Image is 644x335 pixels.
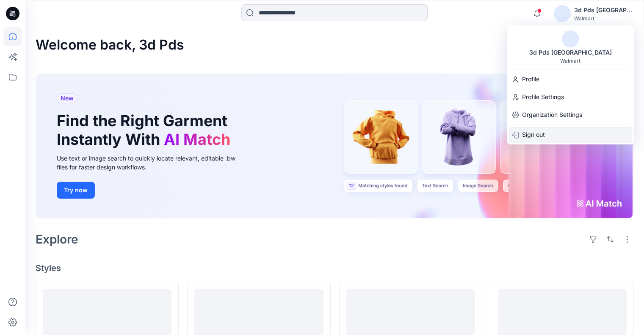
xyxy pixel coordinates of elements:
[57,154,247,172] div: Use text or image search to quickly locate relevant, editable .bw files for faster design workflows.
[522,89,564,105] p: Profile Settings
[507,107,634,123] a: Organization Settings
[574,5,633,15] div: 3d Pds [GEOGRAPHIC_DATA]
[36,233,78,246] h2: Explore
[57,182,95,199] button: Try now
[36,263,634,273] h4: Styles
[560,58,580,64] div: Walmart
[522,107,582,123] p: Organization Settings
[164,130,230,149] span: AI Match
[562,30,579,47] img: avatar
[57,112,235,148] h1: Find the Right Garment Instantly With
[524,47,617,58] div: 3d Pds [GEOGRAPHIC_DATA]
[36,37,184,53] h2: Welcome back, 3d Pds
[522,71,539,87] p: Profile
[522,127,545,143] p: Sign out
[507,89,634,105] a: Profile Settings
[61,93,74,103] span: New
[574,15,633,22] div: Walmart
[554,5,571,22] img: avatar
[507,71,634,87] a: Profile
